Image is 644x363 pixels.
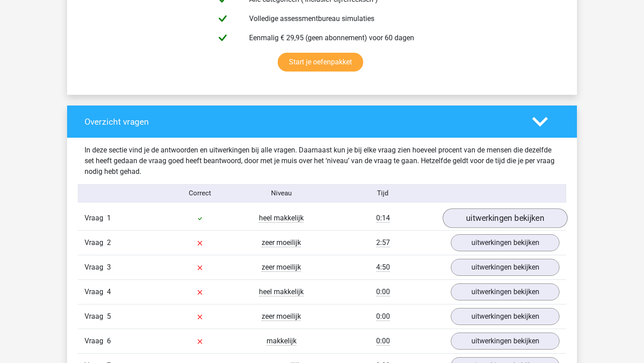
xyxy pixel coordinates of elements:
[376,312,390,321] span: 0:00
[451,234,559,251] a: uitwerkingen bekijken
[451,333,559,350] a: uitwerkingen bekijken
[259,214,304,223] span: heel makkelijk
[107,238,111,247] span: 2
[376,238,390,247] span: 2:57
[85,311,107,322] span: Vraag
[107,287,111,296] span: 4
[107,263,111,271] span: 3
[278,53,363,72] a: Start je oefenpakket
[85,262,107,273] span: Vraag
[78,145,566,177] div: In deze sectie vind je de antwoorden en uitwerkingen bij alle vragen. Daarnaast kun je bij elke v...
[376,263,390,272] span: 4:50
[160,188,241,198] div: Correct
[107,337,111,345] span: 6
[85,336,107,346] span: Vraag
[241,188,322,198] div: Niveau
[322,188,444,198] div: Tijd
[107,312,111,321] span: 5
[259,287,304,296] span: heel makkelijk
[262,238,301,247] span: zeer moeilijk
[262,263,301,272] span: zeer moeilijk
[451,308,559,325] a: uitwerkingen bekijken
[451,259,559,276] a: uitwerkingen bekijken
[262,312,301,321] span: zeer moeilijk
[376,287,390,296] span: 0:00
[376,337,390,346] span: 0:00
[107,214,111,222] span: 1
[85,237,107,248] span: Vraag
[85,213,107,224] span: Vraag
[376,214,390,223] span: 0:14
[85,117,519,127] h4: Overzicht vragen
[451,283,559,300] a: uitwerkingen bekijken
[267,337,297,346] span: makkelijk
[85,287,107,297] span: Vraag
[443,208,568,228] a: uitwerkingen bekijken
